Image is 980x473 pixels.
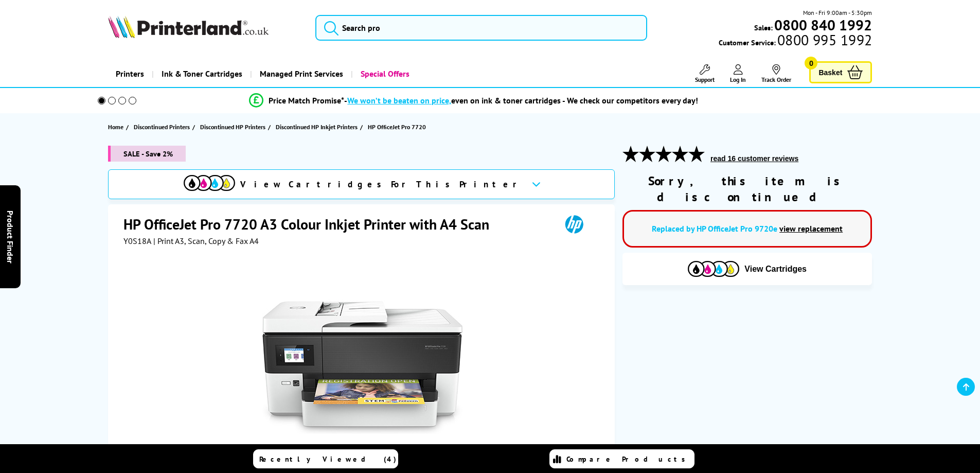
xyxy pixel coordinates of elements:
[695,76,715,83] span: Support
[368,121,429,132] a: HP OfficeJet Pro 7720
[809,61,872,83] a: Basket 0
[240,179,523,190] span: View Cartridges For This Printer
[344,95,698,106] div: - even on ink & toner cartridges - We check our competitors every day!
[108,15,303,40] a: Printerland Logo
[184,175,235,191] img: View Cartridges
[269,95,344,106] span: Price Match Promise*
[549,449,694,468] a: Compare Products
[108,121,123,132] span: Home
[652,223,777,234] a: Replaced by HP OfficeJet Pro 9720e
[108,146,186,162] span: SALE - Save 2%
[773,20,872,30] a: 0800 840 1992
[108,121,126,132] a: Home
[744,265,807,274] span: View Cartridges
[200,121,265,132] span: Discontinued HP Printers
[622,173,872,205] div: Sorry, this item is discontinued
[761,64,791,83] a: Track Order
[776,35,872,45] span: 0800 995 1992
[253,449,398,468] a: Recently Viewed (4)
[803,8,872,17] span: Mon - Fri 9:00am - 5:30pm
[688,261,739,277] img: Cartridges
[566,454,691,464] span: Compare Products
[108,15,269,38] img: Printerland Logo
[818,65,842,79] span: Basket
[162,61,242,87] span: Ink & Toner Cartridges
[774,15,872,34] b: 0800 840 1992
[134,121,190,132] span: Discontinued Printers
[351,61,417,87] a: Special Offers
[779,223,843,234] a: view replacement
[707,154,801,163] button: read 16 customer reviews
[695,64,715,83] a: Support
[368,121,426,132] span: HP OfficeJet Pro 7720
[550,215,598,234] img: HP
[630,260,864,277] button: View Cartridges
[276,121,358,132] span: Discontinued HP Inkjet Printers
[730,64,746,83] a: Log In
[754,23,773,32] span: Sales:
[152,61,250,87] a: Ink & Toner Cartridges
[347,95,451,106] span: We won’t be beaten on price,
[719,35,872,47] span: Customer Service:
[84,92,864,110] li: modal_Promise
[250,61,351,87] a: Managed Print Services
[123,236,151,246] span: Y0S18A
[259,454,397,464] span: Recently Viewed (4)
[315,15,647,41] input: Search pro
[108,61,152,87] a: Printers
[262,267,464,468] img: HP OfficeJet Pro 7720
[134,121,192,132] a: Discontinued Printers
[276,121,360,132] a: Discontinued HP Inkjet Printers
[5,210,15,263] span: Product Finder
[805,57,817,69] span: 0
[123,215,500,234] h1: HP OfficeJet Pro 7720 A3 Colour Inkjet Printer with A4 Scan
[730,76,746,83] span: Log In
[200,121,268,132] a: Discontinued HP Printers
[153,236,259,246] span: | Print A3, Scan, Copy & Fax A4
